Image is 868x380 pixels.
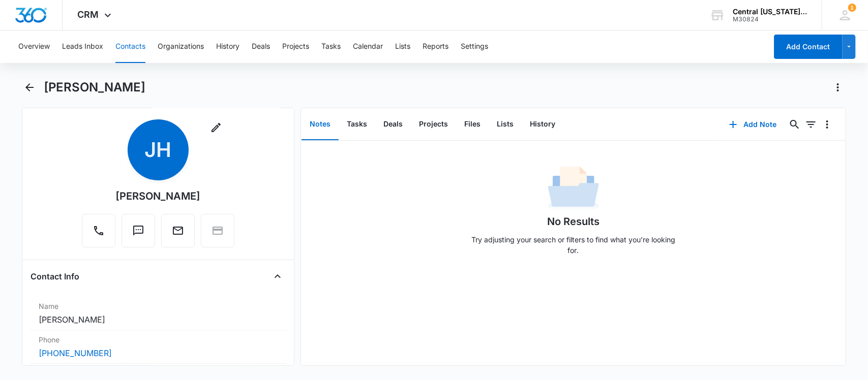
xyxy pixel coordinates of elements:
div: Name[PERSON_NAME] [31,297,286,330]
div: Phone[PHONE_NUMBER] [31,330,286,364]
button: Lists [489,109,522,140]
label: Name [39,301,278,311]
button: Text [122,214,155,247]
button: Files [456,109,489,140]
button: Organizations [158,30,204,63]
a: [PHONE_NUMBER] [39,347,112,359]
button: Back [22,79,38,96]
a: Email [161,230,195,238]
button: Add Contact [774,35,843,59]
button: Deals [252,30,270,63]
button: Reports [423,30,448,63]
div: account name [733,8,807,16]
span: 1 [848,4,856,12]
dd: [PERSON_NAME] [39,313,278,326]
button: Search... [787,116,803,133]
button: Actions [830,79,846,96]
button: Overview [18,30,50,63]
h4: Contact Info [31,270,79,282]
img: No Data [548,163,599,214]
button: Add Note [719,112,787,137]
button: Lists [395,30,410,63]
button: Tasks [321,30,341,63]
p: Try adjusting your search or filters to find what you’re looking for. [467,234,680,256]
button: Projects [282,30,309,63]
a: Call [82,230,115,238]
button: Projects [411,109,456,140]
a: Text [122,230,155,238]
button: History [522,109,563,140]
button: Contacts [115,30,145,63]
button: Overflow Menu [819,116,835,133]
button: Notes [302,109,339,140]
div: account id [733,16,807,23]
button: Close [270,268,286,284]
button: History [216,30,240,63]
button: Calendar [353,30,383,63]
div: [PERSON_NAME] [115,188,200,204]
button: Settings [461,30,488,63]
div: notifications count [848,4,856,12]
label: Phone [39,334,278,345]
button: Filters [803,116,819,133]
button: Deals [375,109,411,140]
button: Email [161,214,195,247]
span: CRM [78,9,99,20]
button: Call [82,214,115,247]
button: Tasks [339,109,375,140]
h1: No Results [547,214,600,229]
span: JH [128,119,189,180]
button: Leads Inbox [62,30,103,63]
h1: [PERSON_NAME] [44,80,145,95]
